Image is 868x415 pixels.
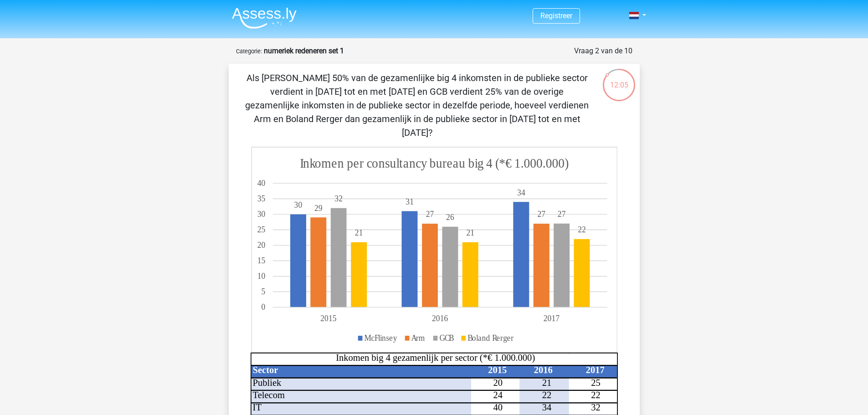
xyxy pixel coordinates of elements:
[243,71,591,139] p: Als [PERSON_NAME] 50% van de gezamenlijke big 4 inkomsten in de publieke sector verdient in [DATE...
[261,302,265,312] tspan: 0
[257,225,265,235] tspan: 25
[252,390,284,400] tspan: Telecom
[334,194,343,204] tspan: 32
[426,210,545,219] tspan: 2727
[591,390,601,400] tspan: 22
[602,68,636,91] div: 12:05
[354,228,474,238] tspan: 2121
[439,333,454,343] tspan: GCB
[493,378,503,388] tspan: 20
[257,194,265,204] tspan: 35
[411,333,425,343] tspan: Arm
[493,390,503,400] tspan: 24
[591,378,601,388] tspan: 25
[252,403,262,413] tspan: IT
[586,365,604,375] tspan: 2017
[261,287,265,297] tspan: 5
[257,178,265,188] tspan: 40
[542,403,551,413] tspan: 34
[257,241,265,250] tspan: 20
[578,225,586,235] tspan: 22
[257,272,265,281] tspan: 10
[467,333,514,343] tspan: Boland Rerger
[257,256,265,266] tspan: 15
[446,212,454,222] tspan: 26
[252,378,281,388] tspan: Publiek
[542,390,551,400] tspan: 22
[314,203,323,213] tspan: 29
[517,188,525,197] tspan: 34
[294,200,302,210] tspan: 30
[320,314,560,323] tspan: 201520162017
[493,403,503,413] tspan: 40
[534,365,552,375] tspan: 2016
[252,365,278,375] tspan: Sector
[336,353,535,363] tspan: Inkomen big 4 gezamenlijk per sector (*€ 1.000.000)
[574,46,632,56] div: Vraag 2 van de 10
[264,46,344,55] strong: numeriek redeneren set 1
[300,155,569,171] tspan: Inkomen per consultancy bureau big 4 (*€ 1.000.000)
[406,197,414,206] tspan: 31
[540,11,572,20] a: Registreer
[236,48,262,55] small: Categorie:
[257,210,265,219] tspan: 30
[364,333,397,343] tspan: McFlinsey
[232,7,297,29] img: Assessly
[591,403,601,413] tspan: 32
[557,210,565,219] tspan: 27
[488,365,507,375] tspan: 2015
[542,378,551,388] tspan: 21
